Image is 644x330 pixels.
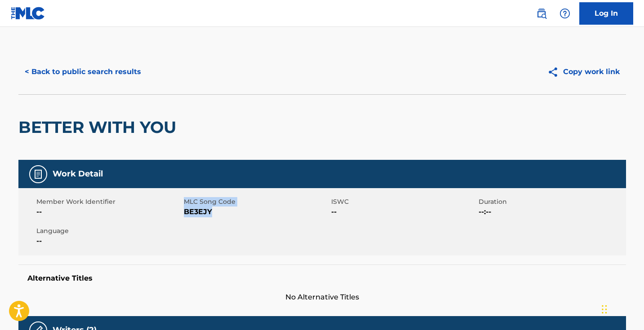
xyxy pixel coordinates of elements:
[53,169,103,179] h5: Work Detail
[11,7,45,20] img: MLC Logo
[36,207,182,217] span: --
[599,287,644,330] iframe: Chat Widget
[36,226,182,236] span: Language
[33,169,44,180] img: Work Detail
[18,61,147,83] button: < Back to public search results
[36,197,182,207] span: Member Work Identifier
[184,207,329,217] span: BE3EJY
[541,61,626,83] button: Copy work link
[602,296,607,323] div: Drag
[479,197,624,207] span: Duration
[547,66,563,78] img: Copy work link
[184,197,329,207] span: MLC Song Code
[18,292,626,303] span: No Alternative Titles
[18,117,181,137] h2: BETTER WITH YOU
[331,197,476,207] span: ISWC
[536,8,547,19] img: search
[331,207,476,217] span: --
[479,207,624,217] span: --:--
[556,4,574,22] div: Help
[579,2,633,25] a: Log In
[36,236,182,246] span: --
[533,4,551,22] a: Public Search
[560,8,570,19] img: help
[27,274,617,283] h5: Alternative Titles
